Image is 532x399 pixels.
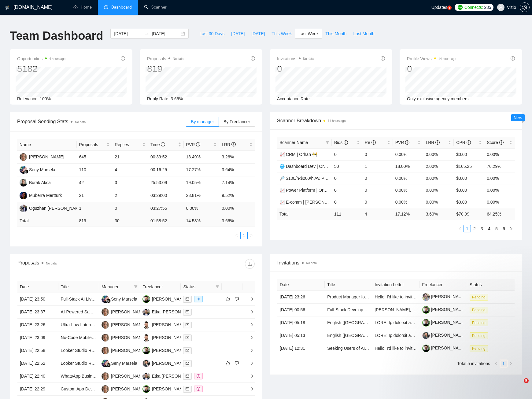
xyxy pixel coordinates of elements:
[405,140,409,145] span: info-circle
[111,296,137,302] div: Seny Marsela
[484,160,515,172] td: 76.29%
[500,225,508,232] li: 6
[111,373,146,379] div: [PERSON_NAME]
[219,151,255,164] td: 3.26%
[150,142,165,147] span: Time
[191,119,214,124] span: By manager
[470,333,490,338] a: Pending
[142,372,150,380] img: ES
[102,372,109,380] img: SK
[173,57,183,61] span: No data
[142,360,150,367] img: OK
[29,192,62,199] div: Muberra Mertturk
[324,138,331,147] span: filter
[295,29,322,39] button: Last Week
[186,361,189,365] span: mail
[520,5,529,10] span: setting
[499,140,504,145] span: info-circle
[77,164,113,176] td: 110
[393,184,423,196] td: 0.00%
[240,232,248,239] li: 1
[186,323,189,327] span: mail
[511,56,515,61] span: info-circle
[456,140,471,145] span: CPR
[279,140,308,145] span: Scanner Name
[214,282,220,291] span: filter
[484,148,515,160] td: 0.00%
[422,293,430,301] img: c1WsyedDcdktLMnJWPIs0tMeKYxV8Zyik6WpKmW2WJUejyYoKSGNP-Jt_daemo51Q7
[219,189,255,202] td: 9.52%
[142,373,197,378] a: ESEtka [PERSON_NAME]
[216,285,219,289] span: filter
[224,360,231,367] button: like
[20,180,51,185] a: BABurak Akca
[471,225,478,232] a: 2
[470,307,490,312] a: Pending
[111,360,137,367] div: Seny Marsela
[332,196,362,208] td: 0
[470,320,490,325] a: Pending
[499,5,503,9] span: user
[77,189,113,202] td: 21
[235,297,239,301] span: dislike
[24,169,28,174] img: gigradar-bm.png
[152,386,187,392] div: [PERSON_NAME]
[520,2,530,12] button: setting
[142,334,150,342] img: MC
[102,360,109,367] img: SM
[161,142,165,146] span: info-circle
[77,139,113,151] th: Proposals
[235,234,238,237] span: left
[102,322,146,327] a: SK[PERSON_NAME]
[40,96,51,101] span: 100%
[219,176,255,189] td: 7.14%
[142,308,150,316] img: ES
[29,153,64,160] div: [PERSON_NAME]
[277,55,314,62] span: Invitations
[112,189,148,202] td: 2
[298,30,319,37] span: Last Week
[245,261,254,266] span: download
[134,285,138,289] span: filter
[142,321,150,329] img: MC
[196,29,228,39] button: Last 30 Days
[112,176,148,189] td: 3
[327,346,449,351] a: Seeking Users of AI Coding & Development Tools – Paid Survey
[454,148,484,160] td: $0.00
[142,335,187,340] a: MC[PERSON_NAME]
[470,294,490,299] a: Pending
[148,164,184,176] td: 00:16:25
[102,334,109,342] img: SK
[61,309,135,314] a: AI-Powered Sales Workflow Developer
[133,282,139,291] span: filter
[407,55,456,62] span: Profile Views
[231,142,236,146] span: info-circle
[184,202,220,215] td: 0.00%
[393,160,423,172] td: 18.00%
[422,319,430,327] img: c1ntb8EfcD4fRDMbFL2Ids_X2UMrq9QxXvC47xuukCApDWBZibKjrGYSBPBEYnsGNA
[478,225,485,232] a: 3
[279,152,317,157] a: 📈 CRM | Orhan 🚧
[152,373,197,379] div: Etka [PERSON_NAME]
[111,386,146,392] div: [PERSON_NAME]
[196,142,200,146] span: info-circle
[393,208,423,220] td: 17.12 %
[332,208,362,220] td: 111
[423,184,454,196] td: 0.00%
[144,5,167,10] a: searchScanner
[152,347,187,354] div: [PERSON_NAME]
[279,188,337,193] a: 📈 Power Platform | Orhan 🚢
[77,202,113,215] td: 1
[422,306,430,314] img: c1ntb8EfcD4fRDMbFL2Ids_X2UMrq9QxXvC47xuukCApDWBZibKjrGYSBPBEYnsGNA
[142,295,150,303] img: OG
[79,141,105,148] span: Proposals
[29,179,51,186] div: Burak Akca
[144,31,149,36] span: swap-right
[365,140,376,145] span: Re
[111,308,146,315] div: [PERSON_NAME]
[381,56,385,61] span: info-circle
[322,29,350,39] button: This Month
[17,63,65,75] div: 5182
[393,172,423,184] td: 0.00%
[231,30,245,37] span: [DATE]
